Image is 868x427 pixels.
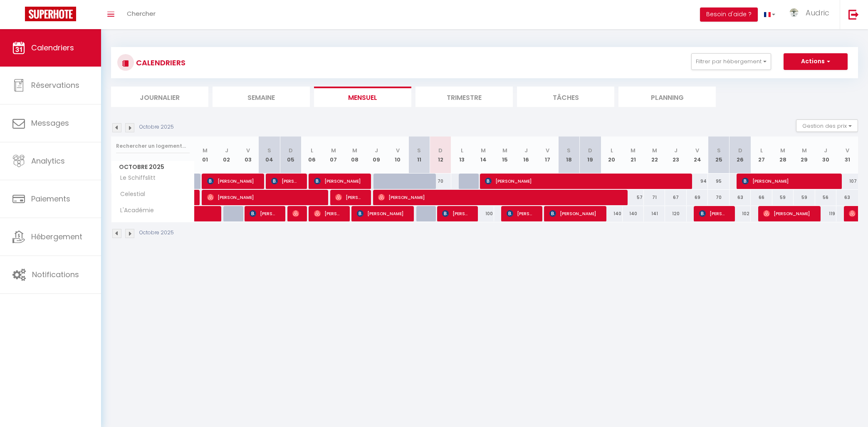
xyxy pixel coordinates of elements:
span: [PERSON_NAME] [763,206,813,221]
span: Hébergement [31,231,82,242]
button: Filtrer par hébergement [691,53,771,70]
div: 107 [836,174,858,189]
th: 29 [794,137,815,174]
abbr: V [246,146,250,154]
img: logout [848,9,859,20]
span: Chercher [127,9,156,18]
abbr: M [780,146,785,154]
span: Paiements [31,194,70,204]
th: 19 [580,137,601,174]
abbr: V [695,146,699,154]
img: ... [788,7,800,18]
p: Octobre 2025 [139,229,174,237]
abbr: L [311,146,313,154]
div: 71 [644,190,665,205]
span: [PERSON_NAME] [442,206,470,221]
abbr: M [802,146,807,154]
abbr: V [546,146,549,154]
span: Celestial [113,190,147,199]
div: 100 [472,206,494,221]
abbr: V [846,146,849,154]
div: 67 [665,190,686,205]
input: Rechercher un logement... [116,139,190,154]
th: 07 [323,137,344,174]
span: [PERSON_NAME] [207,189,320,205]
button: Gestion des prix [796,119,858,132]
img: Super Booking [25,7,76,21]
span: [PERSON_NAME] [335,189,364,205]
div: 140 [601,206,622,221]
abbr: L [461,146,463,154]
li: Semaine [213,87,310,107]
abbr: J [225,146,228,154]
div: 140 [623,206,644,221]
div: 63 [836,190,858,205]
th: 06 [302,137,323,174]
th: 04 [259,137,280,174]
abbr: M [502,146,507,154]
span: [PERSON_NAME] [357,206,406,221]
th: 12 [430,137,451,174]
abbr: S [417,146,421,154]
div: 59 [772,190,794,205]
abbr: D [289,146,293,154]
th: 16 [515,137,537,174]
li: Trimestre [415,87,513,107]
span: Audric [806,7,829,18]
div: 141 [644,206,665,221]
span: [PERSON_NAME] [507,206,535,221]
li: Mensuel [314,87,411,107]
abbr: D [738,146,742,154]
th: 01 [195,137,216,174]
th: 31 [836,137,858,174]
abbr: M [631,146,636,154]
th: 05 [280,137,301,174]
th: 09 [366,137,387,174]
span: Le Schiffslitt [113,174,158,183]
th: 13 [451,137,472,174]
abbr: S [567,146,571,154]
span: [PERSON_NAME] [314,206,342,221]
th: 30 [815,137,836,174]
div: 102 [730,206,751,221]
abbr: S [717,146,721,154]
li: Planning [618,87,716,107]
abbr: M [352,146,357,154]
abbr: S [267,146,271,154]
abbr: M [652,146,657,154]
abbr: M [331,146,336,154]
th: 11 [408,137,430,174]
span: [PERSON_NAME] [292,206,299,221]
p: Octobre 2025 [139,123,174,131]
div: 120 [665,206,686,221]
abbr: J [824,146,827,154]
div: 59 [794,190,815,205]
span: [PERSON_NAME] [485,173,683,189]
th: 20 [601,137,622,174]
li: Tâches [517,87,614,107]
abbr: J [674,146,678,154]
th: 15 [494,137,515,174]
span: Messages [31,118,69,128]
div: 69 [687,190,708,205]
th: 17 [537,137,558,174]
th: 28 [772,137,794,174]
abbr: D [438,146,443,154]
div: 70 [708,190,729,205]
th: 03 [237,137,258,174]
div: 57 [623,190,644,205]
th: 25 [708,137,729,174]
button: Actions [784,53,848,70]
th: 02 [216,137,237,174]
th: 21 [623,137,644,174]
abbr: L [760,146,763,154]
div: 119 [815,206,836,221]
span: Réservations [31,80,79,90]
th: 24 [687,137,708,174]
abbr: J [524,146,528,154]
h3: CALENDRIERS [134,53,185,72]
th: 18 [558,137,579,174]
abbr: V [396,146,400,154]
th: 10 [387,137,408,174]
th: 23 [665,137,686,174]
